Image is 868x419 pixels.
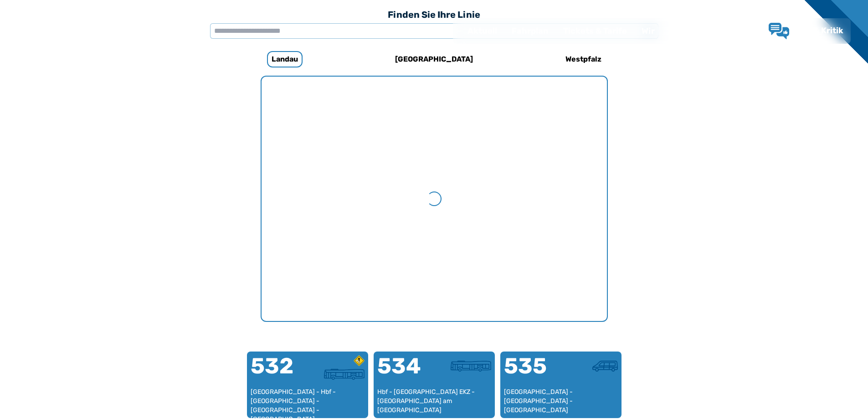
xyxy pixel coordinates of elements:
[592,361,617,372] img: Kleinbus
[796,26,843,36] span: Lob & Kritik
[460,19,504,43] a: Aktuell
[262,77,607,321] li: 1 von 1
[251,388,365,414] div: [GEOGRAPHIC_DATA] - Hbf - [GEOGRAPHIC_DATA] - [GEOGRAPHIC_DATA] - [GEOGRAPHIC_DATA] - [GEOGRAPHIC...
[523,48,644,70] a: Westpfalz
[662,19,697,43] a: Jobs
[451,361,491,372] img: Stadtbus
[262,77,607,321] div: My Favorite Images
[374,48,495,70] a: [GEOGRAPHIC_DATA]
[377,388,491,414] div: Hbf - [GEOGRAPHIC_DATA] EKZ - [GEOGRAPHIC_DATA] am [GEOGRAPHIC_DATA]
[377,355,434,388] div: 534
[210,5,658,25] h3: Finden Sie Ihre Linie
[504,355,561,388] div: 535
[556,19,634,43] a: Tickets & Tarife
[697,19,744,43] a: Kontakt
[391,52,477,67] h6: [GEOGRAPHIC_DATA]
[769,23,843,39] a: Lob & Kritik
[562,52,605,67] h6: Westpfalz
[224,48,345,70] a: Landau
[251,355,308,388] div: 532
[29,25,65,37] img: QNV Logo
[504,19,556,43] a: Fahrplan
[634,19,662,43] a: Wir
[504,388,618,414] div: [GEOGRAPHIC_DATA] - [GEOGRAPHIC_DATA] - [GEOGRAPHIC_DATA]
[324,369,365,380] img: Stadtbus
[29,22,65,40] a: QNV Logo
[267,51,303,67] h6: Landau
